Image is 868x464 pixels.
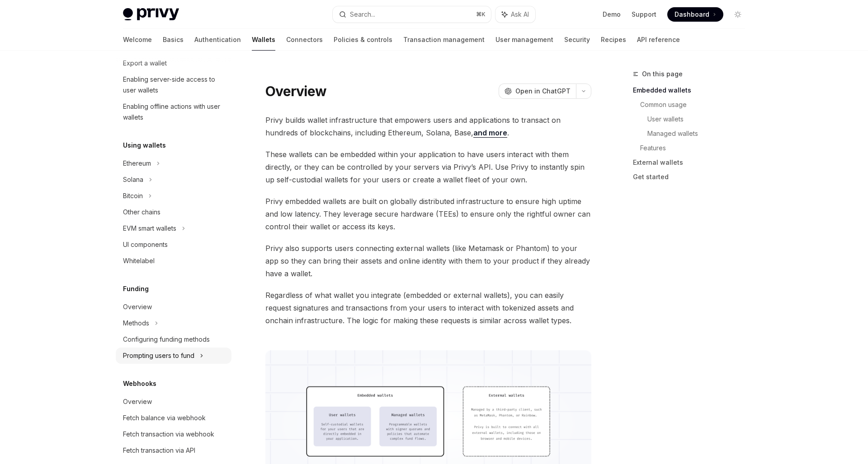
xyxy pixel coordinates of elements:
[495,6,535,23] button: Ask AI
[334,29,392,51] a: Policies & controls
[116,98,231,125] a: Enabling offline actions with user wallets
[123,140,166,151] h5: Using wallets
[116,237,231,253] a: UI components
[647,112,752,126] a: User wallets
[647,126,752,141] a: Managed wallets
[515,87,571,96] span: Open in ChatGPT
[116,442,231,459] a: Fetch transaction via API
[116,71,231,98] a: Enabling server-side access to user wallets
[123,158,151,169] div: Ethereum
[123,350,194,361] div: Prompting users to fund
[495,29,553,51] a: User management
[123,378,156,389] h5: Webhooks
[632,10,656,19] a: Support
[265,195,591,233] span: Privy embedded wallets are built on globally distributed infrastructure to ensure high uptime and...
[633,155,752,170] a: External wallets
[601,29,626,51] a: Recipes
[667,7,723,22] a: Dashboard
[123,207,160,218] div: Other chains
[123,255,155,266] div: Whitelabel
[116,410,231,426] a: Fetch balance via webhook
[731,7,745,22] button: Toggle dark mode
[116,253,231,269] a: Whitelabel
[123,318,149,329] div: Methods
[116,299,231,315] a: Overview
[116,426,231,442] a: Fetch transaction via webhook
[123,223,176,234] div: EVM smart wallets
[633,170,752,184] a: Get started
[116,204,231,220] a: Other chains
[123,413,206,423] div: Fetch balance via webhook
[123,396,152,407] div: Overview
[123,101,226,123] div: Enabling offline actions with user wallets
[265,114,591,139] span: Privy builds wallet infrastructure that empowers users and applications to transact on hundreds o...
[123,302,152,312] div: Overview
[633,83,752,97] a: Embedded wallets
[603,10,621,19] a: Demo
[123,74,226,96] div: Enabling server-side access to user wallets
[403,29,485,51] a: Transaction management
[286,29,323,51] a: Connectors
[350,9,375,20] div: Search...
[123,283,149,294] h5: Funding
[640,97,752,112] a: Common usage
[123,29,152,51] a: Welcome
[333,6,491,23] button: Search...⌘K
[252,29,275,51] a: Wallets
[476,11,486,18] span: ⌘ K
[265,148,591,186] span: These wallets can be embedded within your application to have users interact with them directly, ...
[473,128,507,138] a: and more
[499,84,576,99] button: Open in ChatGPT
[637,29,680,51] a: API reference
[116,394,231,410] a: Overview
[123,8,179,21] img: light logo
[123,445,195,456] div: Fetch transaction via API
[642,69,683,79] span: On this page
[123,429,214,440] div: Fetch transaction via webhook
[123,334,210,345] div: Configuring funding methods
[564,29,590,51] a: Security
[640,141,752,155] a: Features
[123,239,168,250] div: UI components
[116,331,231,348] a: Configuring funding methods
[265,242,591,280] span: Privy also supports users connecting external wallets (like Metamask or Phantom) to your app so t...
[163,29,184,51] a: Basics
[194,29,241,51] a: Authentication
[511,10,529,19] span: Ask AI
[265,289,591,327] span: Regardless of what wallet you integrate (embedded or external wallets), you can easily request si...
[123,174,143,185] div: Solana
[123,190,143,201] div: Bitcoin
[265,83,326,99] h1: Overview
[675,10,709,19] span: Dashboard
